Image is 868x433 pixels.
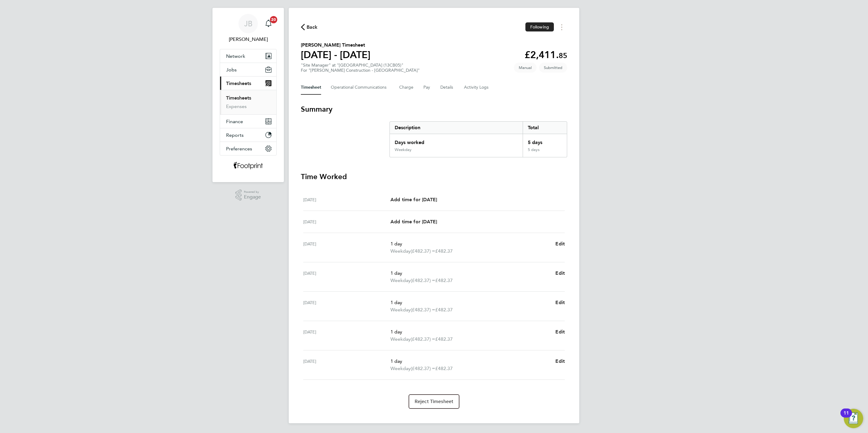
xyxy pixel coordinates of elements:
[423,80,431,95] button: Pay
[411,307,435,313] span: (£482.37) =
[303,196,390,203] div: [DATE]
[390,328,551,336] p: 1 day
[440,80,454,95] button: Details
[435,248,453,254] span: £482.37
[226,80,251,86] span: Timesheets
[220,128,276,142] button: Reports
[226,53,245,59] span: Network
[220,63,276,76] button: Jobs
[555,358,565,365] a: Edit
[303,218,390,225] div: [DATE]
[390,358,551,365] p: 1 day
[555,328,565,336] a: Edit
[303,270,390,284] div: [DATE]
[844,409,863,428] button: Open Resource Center, 11 new notifications
[301,49,370,61] h1: [DATE] - [DATE]
[220,142,276,155] button: Preferences
[303,328,390,343] div: [DATE]
[523,122,567,134] div: Total
[244,20,252,28] span: JB
[555,299,565,306] a: Edit
[435,366,453,371] span: £482.37
[220,77,276,90] button: Timesheets
[212,8,284,182] nav: Main navigation
[226,67,237,73] span: Jobs
[525,22,554,31] button: Following
[301,104,567,409] section: Timesheet
[303,240,390,255] div: [DATE]
[411,366,435,371] span: (£482.37) =
[411,336,435,342] span: (£482.37) =
[555,329,565,335] span: Edit
[301,68,420,73] div: For "[PERSON_NAME] Construction - [GEOGRAPHIC_DATA]"
[220,14,277,43] a: JB[PERSON_NAME]
[390,248,411,255] span: Weekday
[390,219,437,225] span: Add time for [DATE]
[390,122,523,134] div: Description
[301,104,567,114] h3: Summary
[395,147,412,152] div: Weekday
[301,41,370,49] h2: [PERSON_NAME] Timesheet
[226,103,247,109] a: Expenses
[435,307,453,313] span: £482.37
[464,80,489,95] button: Activity Logs
[555,270,565,276] span: Edit
[539,63,567,73] span: This timesheet is Submitted.
[270,16,277,23] span: 20
[235,189,261,201] a: Powered byEngage
[390,218,437,225] a: Add time for [DATE]
[523,134,567,147] div: 5 days
[220,162,277,171] a: Go to home page
[301,172,567,182] h3: Time Worked
[435,336,453,342] span: £482.37
[555,240,565,248] a: Edit
[411,277,435,283] span: (£482.37) =
[524,49,567,61] app-decimal: £2,411.
[390,270,551,277] p: 1 day
[244,195,261,200] span: Engage
[390,196,437,203] a: Add time for [DATE]
[390,134,523,147] div: Days worked
[415,399,454,405] span: Reject Timesheet
[226,95,251,101] a: Timesheets
[523,147,567,157] div: 5 days
[226,132,244,138] span: Reports
[262,14,275,33] a: 20
[244,189,261,195] span: Powered by
[530,24,549,30] span: Following
[233,162,263,171] img: wearefootprint-logo-retina.png
[390,197,437,202] span: Add time for [DATE]
[435,277,453,283] span: £482.37
[390,277,411,284] span: Weekday
[390,299,551,306] p: 1 day
[220,36,277,43] span: Jack Berry
[390,336,411,343] span: Weekday
[303,358,390,372] div: [DATE]
[301,63,420,73] div: "Site Manager" at "[GEOGRAPHIC_DATA] (13CB05)"
[514,63,537,73] span: This timesheet was manually created.
[390,306,411,313] span: Weekday
[555,241,565,247] span: Edit
[303,299,390,313] div: [DATE]
[555,358,565,364] span: Edit
[555,300,565,305] span: Edit
[301,80,321,95] button: Timesheet
[390,240,551,248] p: 1 day
[226,146,252,152] span: Preferences
[556,22,567,32] button: Timesheets Menu
[409,394,460,409] button: Reject Timesheet
[843,413,849,421] div: 11
[220,49,276,63] button: Network
[390,121,567,157] div: Summary
[331,80,390,95] button: Operational Communications
[307,24,318,31] span: Back
[226,119,243,124] span: Finance
[301,23,318,31] button: Back
[559,51,567,60] span: 85
[220,115,276,128] button: Finance
[390,365,411,372] span: Weekday
[411,248,435,254] span: (£482.37) =
[220,90,276,114] div: Timesheets
[399,80,414,95] button: Charge
[555,270,565,277] a: Edit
